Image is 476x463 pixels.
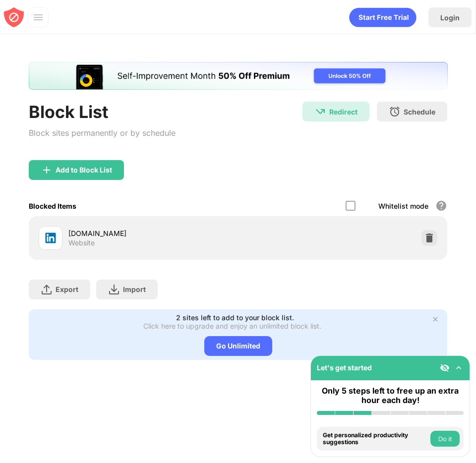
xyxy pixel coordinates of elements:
div: Import [123,285,146,293]
div: Click here to upgrade and enjoy an unlimited block list. [143,322,321,330]
div: Website [68,238,95,247]
img: x-button.svg [431,315,439,323]
div: Blocked Items [29,202,76,210]
div: Whitelist mode [378,202,428,210]
img: favicons [45,232,57,244]
div: 2 sites left to add to your block list. [176,313,294,322]
iframe: Banner [29,62,448,90]
div: [DOMAIN_NAME] [68,228,238,238]
div: Add to Block List [56,166,112,174]
div: Get personalized productivity suggestions [323,432,428,446]
div: Login [440,13,460,22]
button: Do it [430,431,460,447]
div: Block sites permanently or by schedule [29,126,176,140]
div: animation [349,7,416,27]
div: Go Unlimited [204,336,272,356]
div: Export [56,285,78,293]
div: Schedule [404,108,435,116]
div: Only 5 steps left to free up an extra hour each day! [317,386,464,405]
img: blocksite-icon-red.svg [4,7,24,27]
img: eye-not-visible.svg [440,363,450,373]
div: Block List [29,102,176,122]
img: omni-setup-toggle.svg [454,363,464,373]
div: Let's get started [317,363,372,372]
div: Redirect [329,108,357,116]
